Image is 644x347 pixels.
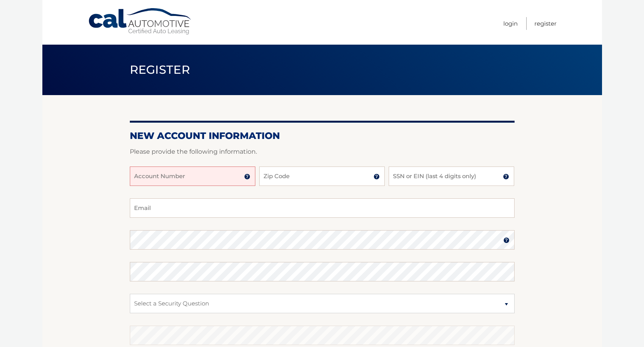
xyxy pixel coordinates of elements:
[130,198,515,218] input: Email
[503,17,518,30] a: Login
[244,173,250,180] img: tooltip.svg
[130,146,515,157] p: Please provide the following information.
[503,237,510,243] img: tooltip.svg
[373,173,380,180] img: tooltip.svg
[130,62,190,77] span: Register
[534,17,557,30] a: Register
[130,167,255,186] input: Account Number
[88,8,193,35] a: Cal Automotive
[503,173,509,180] img: tooltip.svg
[259,167,385,186] input: Zip Code
[130,130,515,142] h2: New Account Information
[389,167,514,186] input: SSN or EIN (last 4 digits only)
